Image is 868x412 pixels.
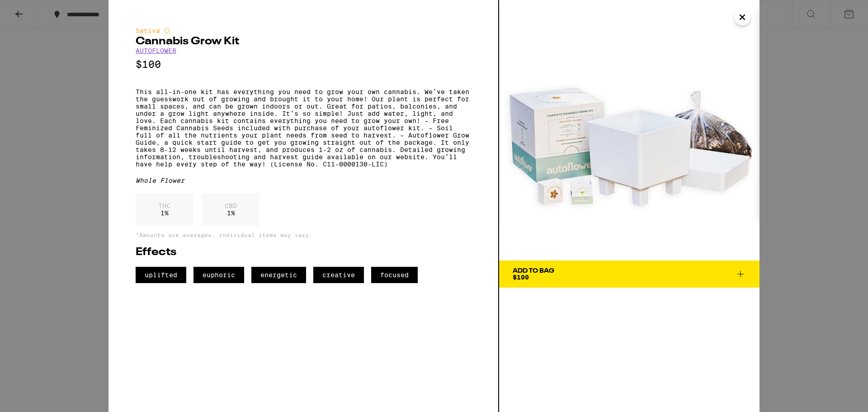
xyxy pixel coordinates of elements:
button: Close [734,9,750,25]
button: Add To Bag$100 [499,260,759,288]
a: AUTOFLOWER [136,47,176,54]
div: 1 % [202,193,259,226]
div: Sativa [136,27,471,34]
p: $100 [136,59,471,70]
h2: Cannabis Grow Kit [136,36,471,47]
span: creative [313,267,364,283]
div: Whole Flower [136,177,471,184]
h2: Effects [136,247,471,258]
span: $100 [513,274,529,281]
p: *Amounts are averages, individual items may vary. [136,232,471,238]
span: energetic [251,267,306,283]
div: 1 % [136,193,193,226]
span: Hi. Need any help? [5,6,65,14]
span: focused [371,267,418,283]
p: CBD [225,202,237,209]
span: uplifted [136,267,186,283]
p: This all-in-one kit has everything you need to grow your own cannabis. We’ve taken the guesswork ... [136,88,471,168]
img: sativaColor.svg [163,27,170,34]
span: euphoric [193,267,244,283]
p: THC [158,202,170,209]
div: Add To Bag [513,268,554,274]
